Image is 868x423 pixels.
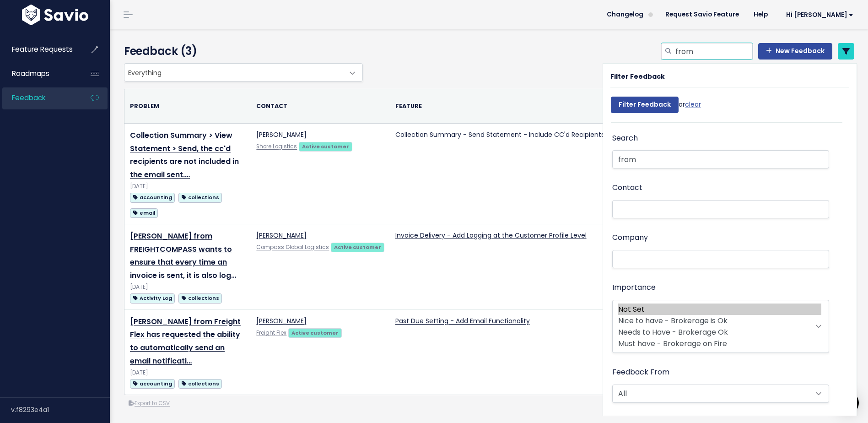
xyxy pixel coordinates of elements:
option: Nice to have - Brokerage is Ok [618,315,821,326]
label: Contact [612,181,642,195]
a: Roadmaps [2,63,76,84]
span: collections [178,379,222,389]
strong: Filter Feedback [610,72,665,81]
option: Must have - Brokerage on Fire [618,338,821,349]
img: logo-white.9d6f32f41409.svg [20,5,91,25]
a: Past Due Setting - Add Email Functionality [395,316,530,325]
a: accounting [130,191,175,203]
div: or [611,92,701,122]
input: Search Feedback [612,150,829,168]
span: Feedback [12,93,45,103]
a: [PERSON_NAME] [256,316,307,325]
span: collections [178,293,222,303]
a: Compass Global Logistics [256,244,329,251]
a: accounting [130,378,175,389]
strong: Active customer [302,143,349,150]
span: Hi [PERSON_NAME] [786,11,853,18]
a: Collection Summary > View Statement > Send, the cc'd recipients are not included in the email sent.… [130,130,239,180]
th: Problem [124,89,251,123]
a: Active customer [299,141,352,151]
span: accounting [130,193,175,202]
label: Search [612,132,638,145]
option: Not Set [618,304,821,315]
a: [PERSON_NAME] from Freight Flex has requested the ability to automatically send an email notificati… [130,316,241,366]
a: collections [178,292,222,304]
a: Hi [PERSON_NAME] [775,8,861,22]
span: email [130,208,158,218]
a: [PERSON_NAME] [256,231,307,240]
strong: Active customer [334,244,381,251]
input: Filter Feedback [611,97,679,113]
option: Needs to Have - Brokerage Ok [618,326,821,338]
span: Feature Requests [12,44,73,54]
div: [DATE] [130,368,245,378]
div: [DATE] [130,282,245,292]
th: Contact [251,89,389,123]
a: Active customer [288,328,341,337]
a: [PERSON_NAME] [256,130,307,139]
a: collections [178,191,222,203]
span: accounting [130,379,175,389]
a: collections [178,378,222,389]
a: Shore Logistics [256,143,297,150]
strong: Active customer [291,329,339,336]
a: Export to CSV [129,400,170,407]
span: Activity Log [130,293,175,303]
span: Changelog [607,11,643,18]
label: Feedback From [612,366,669,379]
div: v.f8293e4a1 [11,398,110,422]
span: collections [178,193,222,202]
a: [PERSON_NAME] from FREIGHTCOMPASS wants to ensure that every time an invoice is sent, it is also ... [130,231,236,281]
span: Everything [124,63,363,81]
h4: Feedback (3) [124,43,358,60]
a: Feedback [2,87,76,108]
a: New Feedback [758,43,832,60]
input: Search feedback... [674,43,753,60]
span: Roadmaps [12,69,49,78]
a: Request Savio Feature [658,8,746,22]
a: Help [746,8,775,22]
div: [DATE] [130,182,245,191]
a: Feature Requests [2,39,76,60]
label: Importance [612,281,656,294]
a: Invoice Delivery - Add Logging at the Customer Profile Level [395,231,587,240]
a: Collection Summary - Send Statement - Include CC'd Recipients [395,130,604,139]
label: Company [612,231,648,244]
a: Activity Log [130,292,175,304]
th: Feature [390,89,610,123]
span: Everything [124,64,344,81]
a: email [130,207,158,218]
a: clear [685,100,701,109]
a: Freight Flex [256,329,286,336]
a: Active customer [331,242,384,251]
